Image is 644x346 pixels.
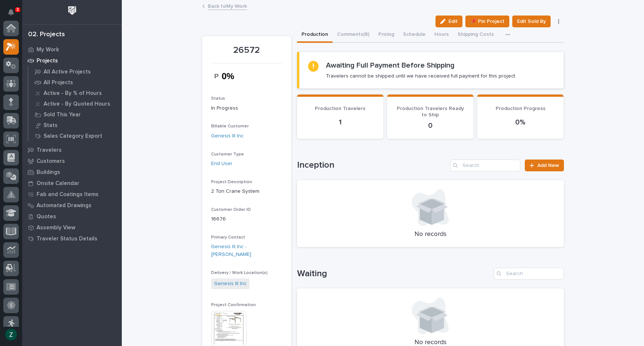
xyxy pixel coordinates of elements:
p: Buildings [37,169,60,176]
button: Edit Sold By [512,16,551,27]
button: Production [297,27,333,43]
p: No records [306,230,555,239]
a: My Work [22,44,122,55]
button: Comments (8) [333,27,374,43]
a: Travelers [22,144,122,155]
p: All Projects [44,79,73,86]
a: Genesis III Inc [211,132,244,140]
p: Onsite Calendar [37,180,79,187]
p: 1 [306,118,375,127]
p: 16676 [211,215,282,223]
button: users-avatar [3,327,19,342]
a: Genesis III Inc [214,280,247,288]
p: Automated Drawings [37,202,92,209]
button: Schedule [399,27,430,43]
span: Primary Contact [211,235,245,240]
div: Notifications3 [9,9,19,21]
p: In Progress [211,105,282,112]
p: Projects [37,58,58,64]
p: 2 Ton Crane System [211,188,282,195]
p: Active - By Quoted Hours [44,101,110,107]
p: Active - By % of Hours [44,90,102,97]
h2: Awaiting Full Payment Before Shipping [326,61,455,70]
p: Customers [37,158,65,165]
a: Active - By Quoted Hours [28,99,122,109]
p: Assembly View [37,225,75,231]
a: Projects [22,55,122,66]
p: Quotes [37,213,56,220]
a: All Active Projects [28,66,122,77]
h1: Waiting [297,268,491,279]
a: Sales Category Export [28,131,122,141]
p: Travelers [37,147,62,154]
button: Shipping Costs [453,27,498,43]
a: Automated Drawings [22,200,122,211]
a: Active - By % of Hours [28,88,122,98]
a: Customers [22,155,122,167]
a: Add New [525,160,564,171]
p: Travelers cannot be shipped until we have received full payment for this project. [326,73,516,79]
div: 02. Projects [28,31,65,39]
a: Sold This Year [28,109,122,120]
p: 3 [16,7,19,12]
span: Edit Sold By [517,17,546,26]
input: Search [494,268,564,280]
p: Fab and Coatings Items [37,191,99,198]
a: Quotes [22,211,122,222]
span: Delivery / Work Location(s) [211,271,268,275]
p: 26572 [211,45,282,56]
span: Billable Customer [211,124,249,129]
a: All Projects [28,77,122,88]
span: Project Description [211,180,252,184]
img: Workspace Logo [65,4,79,17]
p: 0 [396,121,465,130]
span: 📌 Pin Project [470,17,504,26]
a: Buildings [22,167,122,178]
a: End User [211,160,233,168]
span: Status [211,96,225,101]
span: Production Progress [496,106,545,111]
img: Z7dVtPTHQGyV5pdXY0KRBNBUdHJEqPqFoU2VrBGMaXs [211,68,247,85]
span: Project Confirmation [211,303,256,307]
button: Edit [435,16,462,27]
a: Genesis III Inc - [PERSON_NAME] [211,243,282,258]
a: Fab and Coatings Items [22,189,122,200]
span: Production Travelers [315,106,365,111]
a: Stats [28,120,122,130]
button: 📌 Pin Project [465,16,509,27]
a: Onsite Calendar [22,178,122,189]
button: Notifications [3,4,19,20]
p: My Work [37,47,59,53]
span: Production Travelers Ready to Ship [397,106,464,117]
p: Traveler Status Details [37,236,97,242]
span: Customer Order ID [211,208,251,212]
button: Hours [430,27,453,43]
p: 0% [486,118,555,127]
a: Back toMy Work [208,1,247,10]
span: Add New [537,163,559,168]
p: Sold This Year [44,112,81,118]
button: Pricing [374,27,399,43]
p: Stats [44,122,58,129]
a: Assembly View [22,222,122,233]
p: Sales Category Export [44,133,102,140]
input: Search [450,160,520,171]
h1: Inception [297,160,448,171]
a: Traveler Status Details [22,233,122,244]
p: All Active Projects [44,69,91,75]
span: Customer Type [211,152,244,157]
span: Edit [448,18,458,25]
